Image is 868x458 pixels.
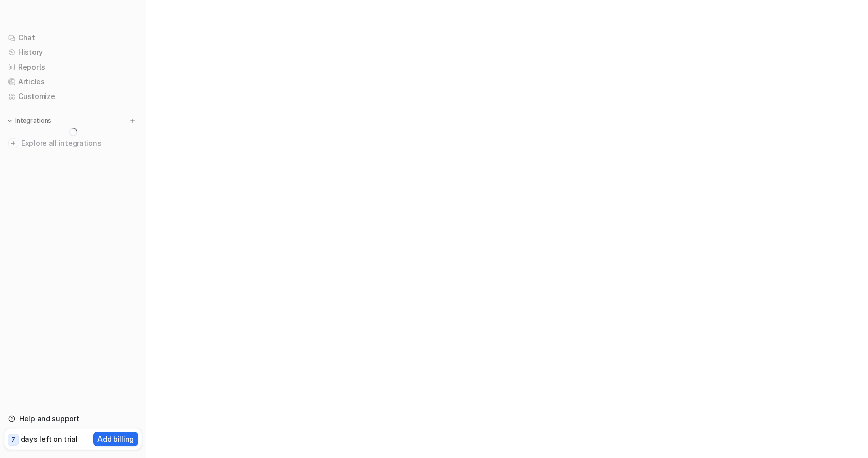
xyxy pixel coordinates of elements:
button: Integrations [4,116,54,126]
a: Explore all integrations [4,136,142,150]
a: Articles [4,75,142,89]
span: Explore all integrations [21,135,138,151]
a: Help and support [4,412,142,426]
a: Reports [4,60,142,74]
p: Add billing [97,434,134,444]
img: menu_add.svg [129,117,136,124]
p: days left on trial [21,434,78,444]
p: 7 [11,435,15,444]
p: Integrations [15,117,51,125]
img: explore all integrations [8,138,18,148]
a: History [4,45,142,59]
img: expand menu [6,117,13,124]
a: Chat [4,30,142,45]
a: Customize [4,89,142,104]
button: Add billing [93,432,138,446]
